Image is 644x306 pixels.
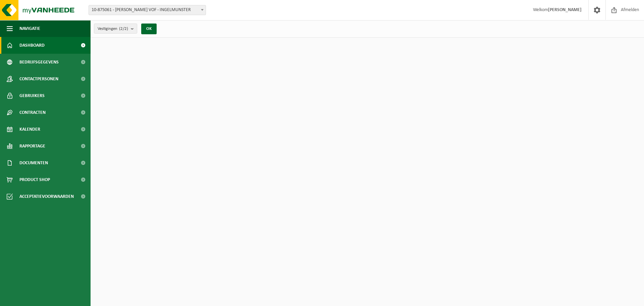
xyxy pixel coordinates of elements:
[19,104,46,121] span: Contracten
[19,37,45,54] span: Dashboard
[19,171,50,188] span: Product Shop
[98,24,128,34] span: Vestigingen
[94,24,137,34] button: Vestigingen(2/2)
[141,24,157,34] button: OK
[19,138,45,155] span: Rapportage
[19,71,58,87] span: Contactpersonen
[19,87,45,104] span: Gebruikers
[119,27,128,31] count: (2/2)
[89,5,206,15] span: 10-875061 - CHRISTOF DEGROOTE VOF - INGELMUNSTER
[19,121,40,138] span: Kalender
[19,188,74,205] span: Acceptatievoorwaarden
[19,155,48,171] span: Documenten
[548,7,582,12] strong: [PERSON_NAME]
[19,54,59,71] span: Bedrijfsgegevens
[89,5,206,15] span: 10-875061 - CHRISTOF DEGROOTE VOF - INGELMUNSTER
[19,20,40,37] span: Navigatie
